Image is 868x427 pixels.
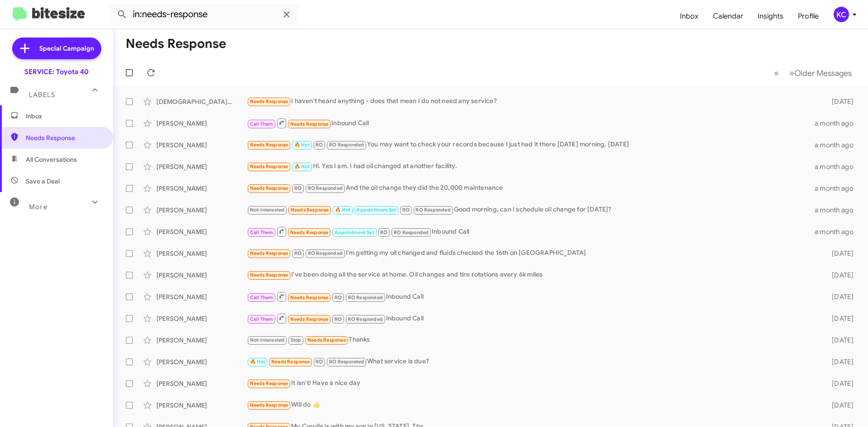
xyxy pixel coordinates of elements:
nav: Page navigation example [769,64,857,82]
span: Appointment Set [356,207,396,213]
span: Labels [29,91,55,99]
span: Needs Response [250,402,288,408]
span: RO [316,359,323,365]
span: Needs Response [250,185,288,191]
span: 🔥 Hot [335,207,350,213]
span: Needs Response [271,359,310,365]
div: [DEMOGRAPHIC_DATA][PERSON_NAME] [156,97,247,106]
div: Inbound Call [247,313,817,324]
span: RO [294,185,302,191]
span: Older Messages [794,68,852,78]
div: I'm getting my oil changed and fluids checked the 16th on [GEOGRAPHIC_DATA] [247,248,817,258]
div: [PERSON_NAME] [156,379,247,388]
div: [PERSON_NAME] [156,162,247,171]
div: [PERSON_NAME] [156,357,247,366]
div: [PERSON_NAME] [156,314,247,323]
div: [PERSON_NAME] [156,249,247,258]
div: [DATE] [817,379,861,388]
span: RO Responded [308,185,343,191]
div: What service is due? [247,357,817,367]
span: Needs Response [26,133,103,142]
div: Inbound Call [247,117,815,129]
div: [DATE] [817,292,861,301]
div: [PERSON_NAME] [156,184,247,193]
span: RO Responded [308,250,343,256]
a: Inbox [673,3,706,29]
div: Inbound Call [247,226,815,237]
div: Good morning, can I schedule oil change for [DATE]? [247,205,815,215]
span: RO Responded [348,316,383,322]
span: Call Them [250,295,274,300]
a: Profile [791,3,826,29]
span: Appointment Set [335,230,374,235]
span: 🔥 Hot [294,164,310,169]
div: Inbound Call [247,291,817,302]
span: Needs Response [290,295,329,300]
button: Previous [769,64,784,82]
span: Needs Response [250,272,288,278]
span: RO Responded [394,230,429,235]
span: RO [335,295,342,300]
div: [PERSON_NAME] [156,401,247,410]
button: KC [826,7,858,22]
input: Search [109,4,299,25]
span: All Conversations [26,155,77,164]
div: [DATE] [817,336,861,345]
a: Calendar [706,3,750,29]
div: Will do 👍 [247,400,817,410]
span: Needs Response [250,142,288,148]
div: [PERSON_NAME] [156,336,247,345]
div: a month ago [815,162,861,171]
div: And the oil change they did the 20,000 maintenance [247,183,815,193]
div: You may want to check your records because I just had it there [DATE] morning, [DATE] [247,140,815,150]
span: Call Them [250,230,274,235]
span: Needs Response [290,316,329,322]
div: It isn't! Have a nice day [247,378,817,389]
span: RO Responded [329,359,364,365]
a: Insights [750,3,791,29]
span: RO [294,250,302,256]
span: RO [380,230,387,235]
span: RO Responded [348,295,383,300]
span: Not-Interested [250,337,285,343]
div: KC [834,7,849,22]
span: Call Them [250,121,274,127]
button: Next [784,64,857,82]
span: Needs Response [250,250,288,256]
div: [PERSON_NAME] [156,292,247,301]
div: a month ago [815,141,861,150]
span: 🔥 Hot [294,142,310,148]
span: Stop [291,337,302,343]
span: More [29,203,47,211]
span: Not-Interested [250,207,285,213]
span: Needs Response [291,207,329,213]
div: [DATE] [817,97,861,106]
div: I've been doing all the service at home. Oil changes and tire rotations every 6k miles [247,270,817,280]
div: I haven't heard anything - does that mean I do not need any service? [247,96,817,107]
span: Call Them [250,316,274,322]
span: » [789,67,794,79]
span: Needs Response [290,230,329,235]
span: 🔥 Hot [250,359,265,365]
div: [PERSON_NAME] [156,271,247,280]
h1: Needs Response [126,37,226,51]
span: Needs Response [250,164,288,169]
div: SERVICE: Toyota 40 [24,67,89,76]
div: Thanks [247,335,817,345]
div: [DATE] [817,357,861,366]
span: Needs Response [250,380,288,386]
div: [PERSON_NAME] [156,119,247,128]
span: RO [316,142,323,148]
span: RO Responded [329,142,364,148]
div: a month ago [815,206,861,215]
div: Hi. Yes I am. I had oil changed at another facility. [247,161,815,172]
span: Special Campaign [39,44,94,53]
div: [DATE] [817,271,861,280]
div: a month ago [815,227,861,236]
div: [DATE] [817,314,861,323]
div: [PERSON_NAME] [156,227,247,236]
